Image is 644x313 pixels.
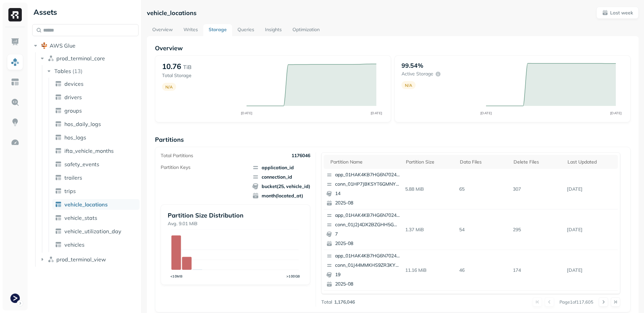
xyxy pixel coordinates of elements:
[335,190,400,197] p: 14
[55,121,62,127] img: table
[596,7,639,19] button: Last week
[55,80,62,87] img: table
[334,299,355,305] p: 1,176,046
[402,183,457,195] p: 5.88 MiB
[64,121,101,127] span: hos_daily_logs
[203,24,232,36] a: Storage
[147,9,197,17] p: vehicle_locations
[55,201,62,208] img: table
[55,174,62,181] img: table
[330,159,399,165] div: Partition name
[564,224,618,236] p: Aug 26, 2025
[39,53,139,64] button: prod_terminal_core
[610,10,633,16] p: Last week
[252,183,310,190] span: bucket(25, vehicle_id)
[155,136,631,143] p: Partitions
[335,271,400,278] p: 19
[52,226,140,237] a: vehicle_utilization_day
[55,107,62,114] img: table
[252,164,310,171] span: application_id
[335,262,400,269] p: conn_01J44MMKHS9ZR3KYYZKMHR54G7
[335,253,400,259] p: app_01HAK4KB7HG6N7024210G3S8D5
[178,24,203,36] a: Writes
[402,224,457,236] p: 1.37 MiB
[52,159,140,170] a: safety_events
[64,188,76,194] span: trips
[161,164,191,171] p: Partition Keys
[64,214,97,221] span: vehicle_stats
[335,281,400,288] p: 2025-08
[11,58,19,66] img: Assets
[64,134,86,141] span: hos_logs
[52,145,140,156] a: ifta_vehicle_months
[286,274,300,278] tspan: >100GB
[55,134,62,141] img: table
[64,147,114,154] span: ifta_vehicle_months
[559,299,593,305] p: Page 1 of 117,605
[56,55,105,62] span: prod_terminal_core
[55,161,62,168] img: table
[165,84,173,89] p: N/A
[50,42,75,49] span: AWS Glue
[162,72,240,79] p: Total Storage
[335,231,400,238] p: 7
[52,212,140,223] a: vehicle_stats
[64,94,82,101] span: drivers
[52,132,140,143] a: hos_logs
[11,78,19,86] img: Asset Explorer
[168,221,303,227] p: Avg. 9.01 MiB
[260,24,287,36] a: Insights
[324,169,403,209] button: app_01HAK4KB7HG6N7024210G3S8D5conn_01HP7JBKSYT6GMNY064TG9YNY4142025-08
[11,138,19,147] img: Optimization
[335,212,400,219] p: app_01HAK4KB7HG6N7024210G3S8D5
[55,214,62,221] img: table
[324,250,403,290] button: app_01HAK4KB7HG6N7024210G3S8D5conn_01J44MMKHS9ZR3KYYZKMHR54G7192025-08
[168,211,303,219] p: Partition Size Distribution
[64,228,121,235] span: vehicle_utilization_day
[55,241,62,248] img: table
[52,199,140,210] a: vehicle_locations
[291,152,310,159] p: 1176046
[41,42,48,49] img: root
[401,71,433,77] p: Active storage
[406,159,453,165] div: Partition size
[147,24,178,36] a: Overview
[10,294,20,303] img: Terminal
[55,94,62,101] img: table
[232,24,260,36] a: Queries
[39,254,139,265] button: prod_terminal_view
[170,274,182,278] tspan: <10MB
[480,111,492,115] tspan: [DATE]
[401,62,423,69] p: 99.54%
[457,224,511,236] p: 54
[162,62,181,71] p: 10.76
[457,264,511,276] p: 46
[252,192,310,199] span: month(located_at)
[64,201,108,208] span: vehicle_locations
[321,299,332,305] p: Total
[370,111,382,115] tspan: [DATE]
[52,105,140,116] a: groups
[457,183,511,195] p: 65
[252,174,310,180] span: connection_id
[610,111,622,115] tspan: [DATE]
[55,188,62,194] img: table
[11,118,19,127] img: Insights
[55,147,62,154] img: table
[32,40,139,51] button: AWS Glue
[460,159,507,165] div: Data Files
[52,172,140,183] a: trailers
[514,159,561,165] div: Delete Files
[183,63,192,71] p: TiB
[402,264,457,276] p: 11.16 MiB
[335,172,400,178] p: app_01HAK4KB7HG6N7024210G3S8D5
[64,174,82,181] span: trailers
[287,24,325,36] a: Optimization
[55,228,62,235] img: table
[161,152,193,159] p: Total Partitions
[52,239,140,250] a: vehicles
[52,92,140,103] a: drivers
[568,159,615,165] div: Last updated
[48,256,54,263] img: namespace
[52,119,140,129] a: hos_daily_logs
